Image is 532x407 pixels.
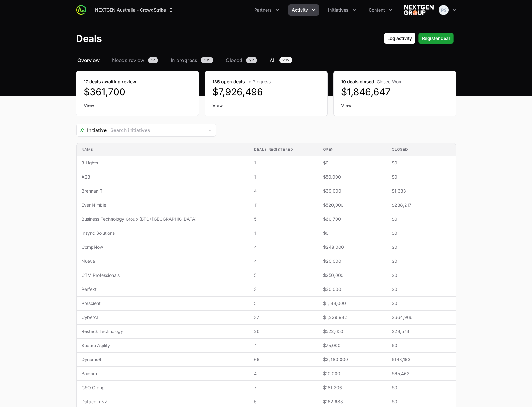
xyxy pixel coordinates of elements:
span: 5 [254,300,313,306]
th: Deals registered [249,143,318,156]
span: $2,480,000 [323,356,382,363]
dd: $7,926,496 [212,86,320,97]
a: All232 [268,56,294,64]
span: 11 [254,202,313,208]
button: Log activity [384,33,416,44]
span: $0 [392,160,451,166]
span: Dynamo6 [82,356,244,363]
a: Overview [76,56,101,64]
span: Initiatives [328,7,349,13]
span: Log activity [387,35,412,42]
span: Closed [226,56,242,64]
span: Perfekt [82,286,244,292]
span: 1 [254,174,313,180]
span: $0 [392,216,451,222]
span: $28,573 [392,328,451,335]
span: $0 [392,244,451,250]
span: 97 [246,57,257,63]
dt: 17 deals awaiting review [84,79,191,85]
span: $0 [392,174,451,180]
span: $0 [323,230,382,236]
div: Main navigation [86,4,396,16]
span: $10,000 [323,370,382,377]
span: $1,188,000 [323,300,382,306]
span: $522,650 [323,328,382,335]
span: Nueva [82,258,244,264]
th: Name [77,143,249,156]
span: $0 [392,272,451,278]
span: 3 Lights [82,160,244,166]
span: $1,333 [392,188,451,194]
span: $39,000 [323,188,382,194]
span: $238,217 [392,202,451,208]
span: A23 [82,174,244,180]
span: BrennanIT [82,188,244,194]
span: Initiative [77,126,107,134]
span: All [270,56,276,64]
span: Secure Agility [82,342,244,349]
span: 1 [254,160,313,166]
span: Register deal [422,35,450,42]
span: Partners [254,7,272,13]
span: $20,000 [323,258,382,264]
button: Activity [288,4,319,16]
img: NEXTGEN Australia [404,4,434,16]
span: 4 [254,244,313,250]
img: ActivitySource [76,5,86,15]
span: $181,206 [323,385,382,391]
span: CompNow [82,244,244,250]
div: Partners menu [251,4,283,16]
button: NEXTGEN Australia - CrowdStrike [91,4,178,16]
span: 5 [254,399,313,405]
span: $0 [392,230,451,236]
h1: Deals [76,33,102,44]
span: $60,700 [323,216,382,222]
span: Insync Solutions [82,230,244,236]
div: Supplier switch menu [91,4,178,16]
span: 5 [254,216,313,222]
span: Ever Nimble [82,202,244,208]
span: $248,000 [323,244,382,250]
dt: 135 open deals [212,79,320,85]
span: Overview [77,56,100,64]
span: $0 [392,385,451,391]
a: View [84,102,191,109]
span: Restack Technology [82,328,244,335]
span: $75,000 [323,342,382,349]
dt: 19 deals closed [341,79,449,85]
button: Partners [251,4,283,16]
span: CSO Group [82,385,244,391]
span: In progress [171,56,197,64]
span: 37 [254,314,313,321]
span: $50,000 [323,174,382,180]
a: View [212,102,320,109]
th: Closed [387,143,456,156]
span: $0 [392,399,451,405]
span: Content [369,7,385,13]
span: 135 [201,57,213,63]
div: Primary actions [384,33,454,44]
dd: $361,700 [84,86,191,97]
span: 4 [254,188,313,194]
span: 4 [254,370,313,377]
span: $143,163 [392,356,451,363]
span: Prescient [82,300,244,306]
dd: $1,846,647 [341,86,449,97]
a: Closed97 [225,56,258,64]
span: 7 [254,385,313,391]
a: In progress135 [169,56,215,64]
a: Needs review17 [111,56,159,64]
div: Initiatives menu [324,4,360,16]
span: $0 [323,160,382,166]
span: $30,000 [323,286,382,292]
input: Search initiatives [107,124,203,136]
span: 26 [254,328,313,335]
span: $65,462 [392,370,451,377]
span: Datacom NZ [82,399,244,405]
span: 3 [254,286,313,292]
button: Register deal [418,33,454,44]
span: 66 [254,356,313,363]
span: 1 [254,230,313,236]
span: $0 [392,286,451,292]
span: 4 [254,258,313,264]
